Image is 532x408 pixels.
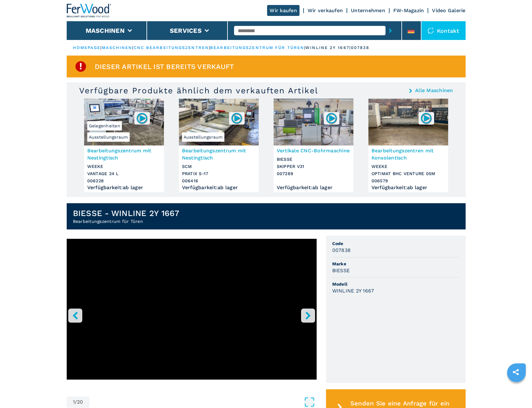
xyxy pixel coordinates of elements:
img: 006416 [231,112,243,124]
span: | [132,45,133,50]
a: Vertikale CNC-Bohrmaschine BIESSE SKIPPER V31007289Vertikale CNC-BohrmaschineBIESSESKIPPER V31007... [274,99,353,192]
a: Video Galerie [432,7,465,13]
button: submit-button [386,23,395,38]
img: 007289 [325,112,338,124]
img: Bearbeitungszentrum mit Nestingtisch WEEKE VANTAGE 24 L [84,99,164,145]
div: Go to Slide 1 [67,239,317,390]
h3: WINLINE 2Y 1667 [332,287,374,294]
span: | [304,45,305,50]
span: Dieser Artikel ist bereits verkauft [95,63,234,70]
span: Ausstellungsraum [87,132,130,142]
img: Vertikale CNC-Bohrmaschine BIESSE SKIPPER V31 [274,99,353,145]
span: | [209,45,210,50]
a: Bearbeitungszentrum mit Nestingtisch WEEKE VANTAGE 24 LAusstellungsraumGelegenheiten006228Bearbei... [84,99,164,192]
div: Verfügbarkeit : ab lager [371,186,445,189]
img: Bearbeitungszentren mit Konsolentisch WEEKE OPTIMAT BHC VENTURE 05M [368,99,448,145]
a: Bearbeitungszentren mit Konsolentisch WEEKE OPTIMAT BHC VENTURE 05M006579Bearbeitungszentren mit ... [368,99,448,192]
h3: WEEKE OPTIMAT BHC VENTURE 05M 006579 [371,163,445,184]
h3: BIESSE SKIPPER V31 007289 [277,156,350,177]
h3: Vertikale CNC-Bohrmaschine [277,147,350,154]
span: Gelegenheiten [87,121,122,130]
span: / [75,400,77,405]
a: Alle Maschinen [415,88,453,93]
img: Kontakt [428,27,434,34]
h3: 007838 [332,247,351,254]
h3: Bearbeitungszentrum mit Nestingtisch [182,147,256,161]
div: Verfügbarkeit : ab lager [182,186,256,189]
h3: SCM PRATIX S-17 006416 [182,163,256,184]
h3: Bearbeitungszentren mit Konsolentisch [371,147,445,161]
span: Marke [332,261,459,267]
h3: BIESSE [332,267,350,274]
button: left-button [68,308,82,322]
a: Wir kaufen [267,5,300,16]
a: maschinen [102,45,132,50]
span: 1 [73,400,75,405]
a: FW-Magazin [393,7,424,13]
div: Verfügbarkeit : ab lager [87,186,161,189]
span: 20 [77,400,83,405]
h3: Bearbeitungszentrum mit Nestingtisch [87,147,161,161]
img: 006228 [136,112,148,124]
a: sharethis [508,364,524,380]
a: Wir verkaufen [308,7,343,13]
button: Maschinen [86,27,125,34]
h3: Verfügbare Produkte ähnlich dem verkauften Artikel [79,86,318,96]
p: 007838 [351,45,370,51]
span: | [100,45,102,50]
a: Unternehmen [351,7,385,13]
button: Open Fullscreen [91,396,315,408]
a: bearbeitungszentrum für türen [210,45,304,50]
a: HOMEPAGE [73,45,101,50]
img: 006579 [420,112,432,124]
button: Services [170,27,202,34]
span: Modell [332,281,459,287]
h2: Bearbeitungszentrum für Türen [73,218,180,224]
a: cnc bearbeitungszentren [134,45,209,50]
div: Kontakt [421,21,466,40]
h3: WEEKE VANTAGE 24 L 006228 [87,163,161,184]
a: Bearbeitungszentrum mit Nestingtisch SCM PRATIX S-17Ausstellungsraum006416Bearbeitungszentrum mit... [179,99,259,192]
img: SoldProduct [74,60,87,73]
h1: BIESSE - WINLINE 2Y 1667 [73,208,180,218]
div: Verfügbarkeit : ab lager [277,186,350,189]
img: Ferwood [67,4,112,17]
iframe: YouTube video player [67,239,317,380]
img: Bearbeitungszentrum mit Nestingtisch SCM PRATIX S-17 [179,99,259,145]
span: Code [332,240,459,247]
button: right-button [301,308,315,322]
p: winline 2y 1667 | [305,45,351,51]
span: Ausstellungsraum [182,132,224,142]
